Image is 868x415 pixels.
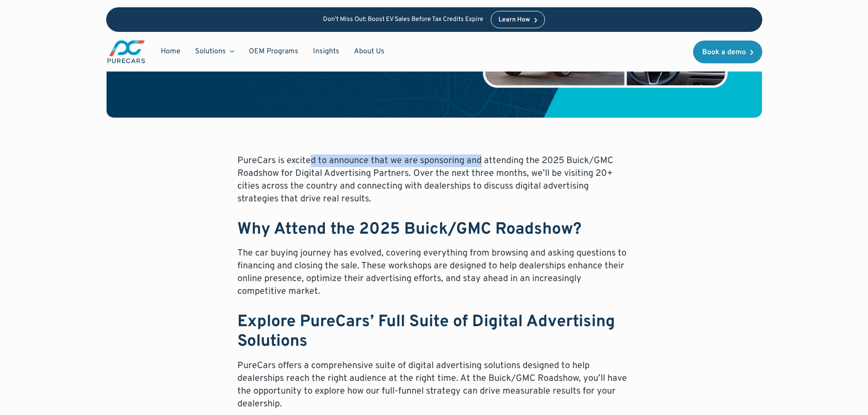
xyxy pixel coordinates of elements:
[491,11,545,28] a: Learn How
[702,49,746,56] div: Book a demo
[154,43,188,60] a: Home
[498,17,530,23] div: Learn How
[237,247,631,298] p: The car buying journey has evolved, covering everything from browsing and asking questions to fin...
[241,43,306,60] a: OEM Programs
[323,16,483,24] p: Don’t Miss Out: Boost EV Sales Before Tax Credits Expire
[693,41,762,63] a: Book a demo
[237,359,631,410] p: PureCars offers a comprehensive suite of digital advertising solutions designed to help dealershi...
[195,46,226,56] div: Solutions
[237,154,631,205] p: PureCars is excited to announce that we are sponsoring and attending the 2025 Buick/GMC Roadshow ...
[188,43,241,60] div: Solutions
[106,39,146,64] img: purecars logo
[237,312,615,352] strong: Explore PureCars’ Full Suite of Digital Advertising Solutions
[106,39,146,64] a: main
[306,43,347,60] a: Insights
[237,219,581,240] strong: Why Attend the 2025 Buick/GMC Roadshow?
[347,43,392,60] a: About Us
